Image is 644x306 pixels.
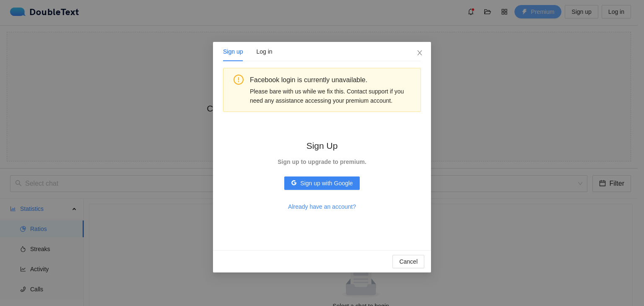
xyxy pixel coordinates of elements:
button: Cancel [392,255,424,268]
span: exclamation-circle [234,75,244,85]
h2: Sign Up [278,139,366,153]
span: Cancel [399,257,418,266]
span: Already have an account? [288,202,356,211]
div: Facebook login is currently unavailable. [250,75,414,85]
button: Already have an account? [281,200,363,213]
button: Close [408,42,431,65]
span: close [416,49,423,56]
div: Sign up [223,47,243,56]
div: Log in [256,47,272,56]
strong: Sign up to upgrade to premium. [278,158,366,165]
span: Sign up with Google [300,179,353,188]
span: google [291,180,297,187]
button: googleSign up with Google [284,176,359,190]
div: Please bare with us while we fix this. Contact support if you need any assistance accessing your ... [250,87,414,105]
